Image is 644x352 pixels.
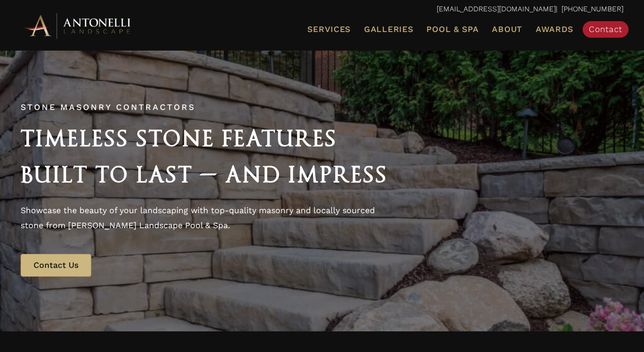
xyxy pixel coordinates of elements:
[488,23,526,36] a: About
[532,23,577,36] a: Awards
[21,102,195,112] span: Stone Masonry Contractors
[589,24,622,34] span: Contact
[583,21,629,38] a: Contact
[492,25,522,34] span: About
[426,24,478,34] span: Pool & Spa
[360,23,417,36] a: Galleries
[21,205,375,231] span: Showcase the beauty of your landscaping with top-quality masonry and locally sourced stone from [...
[21,254,91,277] a: Contact Us
[437,5,556,13] a: [EMAIL_ADDRESS][DOMAIN_NAME]
[422,23,483,36] a: Pool & Spa
[303,23,355,36] a: Services
[21,11,134,40] img: Antonelli Horizontal Logo
[307,25,351,34] span: Services
[34,260,78,270] span: Contact Us
[364,24,413,34] span: Galleries
[21,3,623,16] p: | [PHONE_NUMBER]
[536,24,573,34] span: Awards
[21,125,388,187] span: Timeless Stone Features Built to Last — and Impress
